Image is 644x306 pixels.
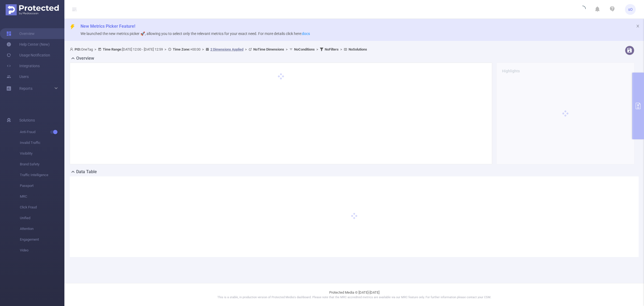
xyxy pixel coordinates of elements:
span: Brand Safety [20,159,64,170]
b: No Time Dimensions [253,47,284,51]
b: No Conditions [294,47,315,51]
span: Unified [20,213,64,223]
span: Traffic Intelligence [20,170,64,180]
span: Passport [20,180,64,191]
span: > [93,47,98,51]
b: Time Range: [103,47,122,51]
b: Time Zone: [173,47,190,51]
a: Help Center (New) [6,39,50,50]
a: Usage Notification [6,50,50,61]
a: Users [6,71,29,82]
footer: Protected Media © [DATE]-[DATE] [64,283,644,306]
span: > [243,47,248,51]
img: Protected Media [6,4,59,15]
span: > [315,47,320,51]
span: Reports [19,86,32,91]
span: Visibility [20,148,64,159]
b: PID: [75,47,81,51]
b: No Filters [325,47,339,51]
span: OneTag [DATE] 12:00 - [DATE] 12:59 +00:00 [70,47,367,51]
a: docs [302,31,310,36]
p: This is a stable, in production version of Protected Media's dashboard. Please note that the MRC ... [78,295,631,300]
i: icon: close [636,24,640,28]
span: > [284,47,289,51]
u: 2 Dimensions Applied [210,47,243,51]
i: icon: thunderbolt [70,24,75,30]
a: Overview [6,28,35,39]
b: No Solutions [349,47,367,51]
span: Solutions [19,115,35,126]
span: > [163,47,168,51]
span: Video [20,245,64,256]
a: Reports [19,83,32,94]
span: We launched the new metrics picker 🚀, allowing you to select only the relevant metrics for your e... [80,31,310,36]
span: New Metrics Picker Feature! [80,24,135,29]
span: Attention [20,223,64,234]
h2: Overview [76,55,94,62]
i: icon: user [70,48,75,51]
span: > [200,47,206,51]
i: icon: loading [579,6,586,13]
span: Engagement [20,234,64,245]
span: Anti-Fraud [20,127,64,137]
button: icon: close [636,23,640,29]
span: Invalid Traffic [20,137,64,148]
h2: Data Table [76,169,97,175]
span: > [339,47,344,51]
a: Integrations [6,61,40,71]
span: Click Fraud [20,202,64,213]
span: MRC [20,191,64,202]
span: sO [628,4,633,15]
